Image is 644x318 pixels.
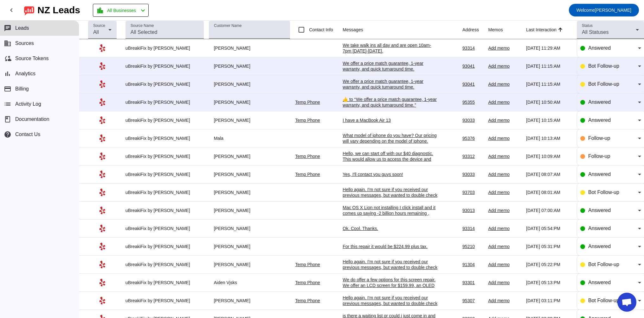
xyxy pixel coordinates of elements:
[343,97,438,108] div: ​👍​ to “ We offer a price match guarantee, 1-year warranty, and quick turnaround time.​ ”
[4,115,11,123] span: book
[99,297,106,304] mat-icon: Yelp
[4,70,11,78] mat-icon: bar_chart
[15,41,34,46] span: Sources
[93,4,149,17] button: All Businesses
[209,280,290,285] div: Aiden Vjsks
[99,207,106,214] mat-icon: Yelp
[488,153,521,159] div: Add memo
[588,81,619,87] span: Bot Follow-up
[126,45,204,51] div: uBreakiFix by [PERSON_NAME]
[526,81,572,87] div: [DATE] 11:15:AM
[214,24,241,28] mat-label: Customer Name
[488,226,521,231] div: Add memo
[588,280,611,285] span: Answered
[96,7,104,14] mat-icon: location_city
[24,5,34,16] img: logo
[343,151,438,185] div: Hello, we can start off with our $40 diagnostic. This would allow us to access the device and rec...
[462,117,483,123] div: 93033
[126,298,204,303] div: uBreakiFix by [PERSON_NAME]
[526,208,572,213] div: [DATE] 07:00:AM
[526,135,572,141] div: [DATE] 10:13:AM
[462,262,483,267] div: 91304
[462,298,483,303] div: 95307
[488,63,521,69] div: Add memo
[488,21,526,39] th: Memos
[209,81,290,87] div: [PERSON_NAME]
[588,117,611,123] span: Answered
[488,171,521,177] div: Add memo
[99,134,106,142] mat-icon: Yelp
[488,99,521,105] div: Add memo
[343,60,438,72] div: We offer a price match guarantee, 1-year warranty, and quick turnaround time.​
[526,171,572,177] div: [DATE] 08:07:AM
[488,208,521,213] div: Add memo
[15,116,49,122] span: Documentation
[343,187,438,204] div: Hello again. I'm not sure if you received our previous messages, but wanted to double check if we...
[99,171,106,178] mat-icon: Yelp
[526,45,572,51] div: [DATE] 11:29:AM
[15,71,35,77] span: Analytics
[99,225,106,232] mat-icon: Yelp
[99,261,106,268] mat-icon: Yelp
[343,244,438,249] div: For this repair it would be $224.99 plus tax.
[526,280,572,285] div: [DATE] 05:13:PM
[126,117,204,123] div: uBreakiFix by [PERSON_NAME]
[209,117,290,123] div: [PERSON_NAME]
[4,131,11,138] mat-icon: help
[99,153,106,160] mat-icon: Yelp
[588,208,611,213] span: Answered
[588,298,619,303] span: Bot Follow-up
[462,99,483,105] div: 95355
[209,244,290,249] div: [PERSON_NAME]
[93,29,99,35] span: All
[126,244,204,249] div: uBreakiFix by [PERSON_NAME]
[343,42,438,54] div: We take walk ins all day and are open 10am-7pm [DATE]-[DATE].
[576,8,595,13] span: Welcome
[4,55,11,62] mat-icon: cloud_sync
[576,6,631,15] span: [PERSON_NAME]
[15,86,29,92] span: Billing
[209,190,290,195] div: [PERSON_NAME]
[209,45,290,51] div: [PERSON_NAME]
[99,116,106,124] mat-icon: Yelp
[488,298,521,303] div: Add memo
[295,262,320,267] a: Temp Phone
[99,279,106,286] mat-icon: Yelp
[126,171,204,177] div: uBreakiFix by [PERSON_NAME]
[526,27,557,33] div: Last Interaction
[462,45,483,51] div: 93314
[4,40,11,47] mat-icon: business
[308,27,333,33] label: Contact Info
[295,154,320,159] a: Temp Phone
[488,45,521,51] div: Add memo
[209,208,290,213] div: [PERSON_NAME]
[295,298,320,303] a: Temp Phone
[295,100,320,105] a: Temp Phone
[462,171,483,177] div: 93033
[99,243,106,250] mat-icon: Yelp
[588,45,611,51] span: Answered
[462,244,483,249] div: 95210
[15,56,49,61] span: Source Tokens
[209,262,290,267] div: [PERSON_NAME]
[15,132,40,137] span: Contact Us
[462,208,483,213] div: 93013
[343,117,438,123] div: I have a MacBook Air 13
[462,81,483,87] div: 93041
[526,99,572,105] div: [DATE] 10:50:AM
[37,6,80,15] div: NZ Leads
[126,262,204,267] div: uBreakiFix by [PERSON_NAME]
[139,7,147,14] mat-icon: chevron_left
[488,280,521,285] div: Add memo
[295,118,320,123] a: Temp Phone
[526,262,572,267] div: [DATE] 05:22:PM
[462,21,488,39] th: Address
[126,208,204,213] div: uBreakiFix by [PERSON_NAME]
[15,25,29,31] span: Leads
[617,293,636,312] a: Open chat
[462,63,483,69] div: 93041
[569,4,639,16] button: Welcome[PERSON_NAME]
[295,280,320,285] a: Temp Phone
[209,153,290,159] div: [PERSON_NAME]
[209,63,290,69] div: [PERSON_NAME]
